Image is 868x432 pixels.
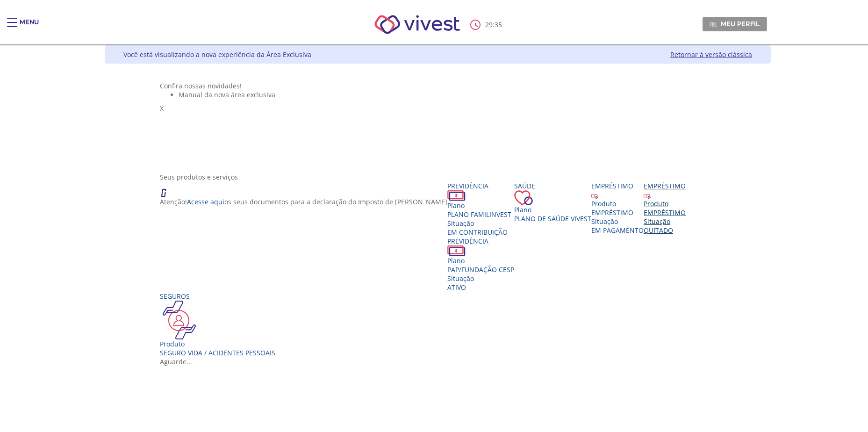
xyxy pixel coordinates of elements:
[447,256,514,265] div: Plano
[703,17,767,31] a: Meu perfil
[644,217,686,226] div: Situação
[447,228,508,237] span: EM CONTRIBUIÇÃO
[447,237,514,245] div: Previdência
[644,192,651,199] img: ico_emprestimo.svg
[591,208,644,217] div: EMPRÉSTIMO
[644,181,686,190] div: Empréstimo
[447,201,514,210] div: Plano
[485,20,493,29] span: 29
[123,50,311,59] div: Você está visualizando a nova experiência da Área Exclusiva
[160,173,715,366] section: <span lang="en" dir="ltr">ProdutosCard</span>
[644,199,686,208] div: Produto
[591,217,644,226] div: Situação
[160,292,275,301] div: Seguros
[495,20,502,29] span: 35
[514,181,591,190] div: Saúde
[20,18,39,36] div: Menu
[364,5,470,44] img: Vivest
[710,21,717,28] img: Meu perfil
[447,265,514,274] span: PAP/FUNDAÇÃO CESP
[644,181,686,235] a: Empréstimo Produto EMPRÉSTIMO Situação QUITADO
[447,245,466,256] img: ico_dinheiro.png
[514,214,591,223] span: Plano de Saúde VIVEST
[514,181,591,223] a: Saúde PlanoPlano de Saúde VIVEST
[447,190,466,201] img: ico_dinheiro.png
[160,104,164,113] span: X
[160,181,176,197] img: ico_atencao.png
[187,197,224,206] a: Acesse aqui
[160,292,275,357] a: Seguros Produto Seguro Vida / Acidentes Pessoais
[160,339,275,348] div: Produto
[470,20,504,30] div: :
[514,190,533,205] img: ico_coracao.png
[160,301,199,339] img: ico_seguros.png
[447,210,511,219] span: PLANO FAMILINVEST
[670,50,752,59] a: Retornar à versão clássica
[179,90,275,99] span: Manual da nova área exclusiva
[591,181,644,235] a: Empréstimo Produto EMPRÉSTIMO Situação EM PAGAMENTO
[160,81,715,163] section: <span lang="pt-BR" dir="ltr">Visualizador do Conteúdo da Web</span> 1
[160,348,275,357] div: Seguro Vida / Acidentes Pessoais
[447,237,514,292] a: Previdência PlanoPAP/FUNDAÇÃO CESP SituaçãoAtivo
[447,283,466,292] span: Ativo
[447,181,514,190] div: Previdência
[447,181,514,237] a: Previdência PlanoPLANO FAMILINVEST SituaçãoEM CONTRIBUIÇÃO
[160,197,447,206] p: Atenção! os seus documentos para a declaração do Imposto de [PERSON_NAME]
[160,173,715,181] div: Seus produtos e serviços
[591,181,644,190] div: Empréstimo
[591,192,598,199] img: ico_emprestimo.svg
[514,205,591,214] div: Plano
[644,226,673,235] span: QUITADO
[591,226,644,235] span: EM PAGAMENTO
[447,274,514,283] div: Situação
[644,208,686,217] div: EMPRÉSTIMO
[160,81,715,90] div: Confira nossas novidades!
[160,357,715,366] div: Aguarde...
[447,219,514,228] div: Situação
[591,199,644,208] div: Produto
[721,20,760,28] span: Meu perfil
